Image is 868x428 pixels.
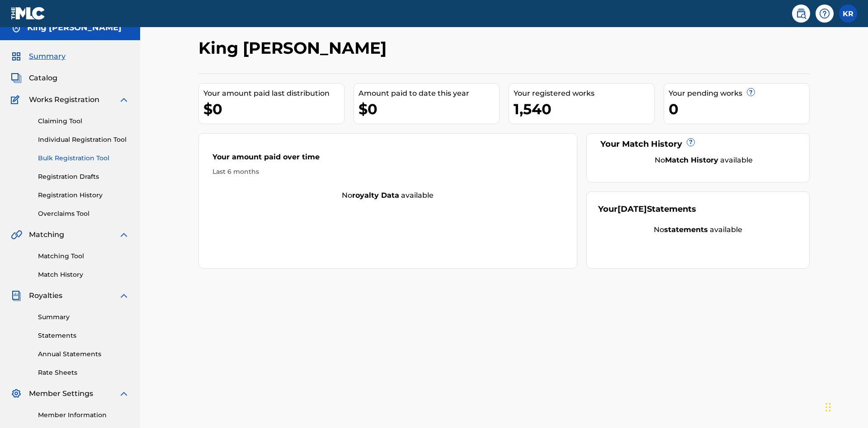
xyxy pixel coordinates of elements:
a: CatalogCatalog [11,73,57,84]
div: Your pending works [669,88,809,99]
img: Summary [11,51,22,62]
span: [DATE] [618,204,647,214]
strong: statements [664,225,708,234]
span: ? [687,139,694,146]
a: Registration Drafts [38,172,129,181]
a: Summary [38,312,129,322]
span: Matching [29,229,64,240]
div: Your Statements [598,203,696,215]
img: expand [118,290,129,301]
a: Match History [38,270,129,279]
div: Your amount paid last distribution [203,88,344,99]
span: Catalog [29,73,57,84]
div: Your Match History [598,138,798,150]
img: expand [118,94,129,105]
span: Works Registration [29,94,99,105]
a: Rate Sheets [38,368,129,377]
a: Public Search [792,5,810,23]
div: 0 [669,99,809,119]
strong: Match History [665,156,718,164]
img: Royalties [11,290,22,301]
a: Overclaims Tool [38,209,129,219]
span: Royalties [29,290,62,301]
div: 1,540 [514,99,654,119]
div: No available [598,224,798,235]
img: Works Registration [11,94,23,105]
iframe: Chat Widget [823,385,868,428]
div: Drag [826,394,831,421]
img: Catalog [11,73,22,84]
img: Matching [11,229,22,240]
span: Summary [29,51,66,62]
a: Individual Registration Tool [38,135,129,144]
a: SummarySummary [11,51,66,62]
a: Registration History [38,191,129,200]
img: help [819,8,830,19]
div: Amount paid to date this year [359,88,499,99]
div: No available [199,190,577,201]
div: $0 [359,99,499,119]
a: Bulk Registration Tool [38,154,129,163]
a: Annual Statements [38,349,129,359]
a: Statements [38,331,129,340]
img: MLC Logo [11,7,46,20]
div: Your amount paid over time [212,152,563,167]
a: Matching Tool [38,251,129,261]
h5: King McTesterson [27,23,122,33]
div: No available [609,155,798,166]
a: Member Information [38,410,129,420]
img: search [796,8,807,19]
a: Claiming Tool [38,116,129,126]
span: Member Settings [29,388,93,399]
img: expand [118,229,129,240]
img: Accounts [11,23,22,33]
div: $0 [203,99,344,119]
strong: royalty data [352,191,399,200]
div: User Menu [839,5,857,23]
div: Your registered works [514,88,654,99]
img: Member Settings [11,388,22,399]
div: Help [816,5,834,23]
img: expand [118,388,129,399]
div: Last 6 months [212,167,563,177]
h2: King [PERSON_NAME] [198,38,391,58]
span: ? [747,88,755,96]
